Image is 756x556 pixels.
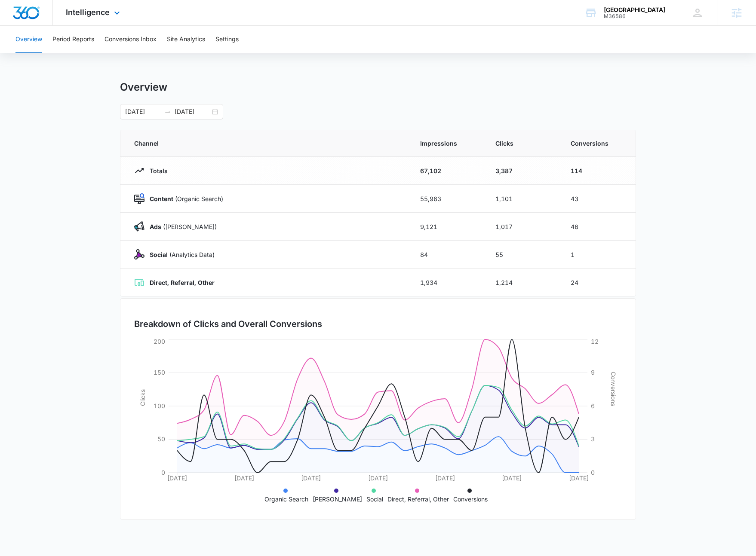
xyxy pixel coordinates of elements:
img: Ads [134,221,144,232]
p: Social [366,495,383,504]
p: [PERSON_NAME] [313,495,362,504]
tspan: 50 [157,435,165,443]
tspan: [DATE] [368,474,388,482]
span: Channel [134,139,400,148]
td: 46 [560,213,636,241]
td: 24 [560,269,636,296]
tspan: Clicks [139,389,146,406]
p: (Analytics Data) [144,250,215,259]
span: Intelligence [66,8,110,17]
div: account name [604,6,665,13]
td: 67,102 [410,157,485,185]
tspan: [DATE] [569,474,589,482]
tspan: [DATE] [234,474,254,482]
td: 1,101 [485,185,560,213]
td: 114 [560,157,636,185]
span: Clicks [495,139,550,148]
tspan: 0 [591,469,595,476]
span: Conversions [571,139,622,148]
input: Start date [125,107,161,116]
p: Totals [144,166,168,175]
h1: Overview [120,81,167,94]
img: Social [134,249,144,260]
p: Direct, Referral, Other [387,495,449,504]
strong: Direct, Referral, Other [150,279,215,286]
div: account id [604,13,665,19]
td: 55 [485,241,560,269]
p: Conversions [453,495,488,504]
img: Content [134,193,144,204]
td: 1 [560,241,636,269]
td: 1,214 [485,269,560,296]
tspan: 9 [591,369,595,376]
td: 3,387 [485,157,560,185]
strong: Ads [150,223,161,230]
tspan: 200 [154,338,165,345]
tspan: 6 [591,402,595,409]
input: End date [175,107,210,116]
tspan: Conversions [610,372,617,406]
tspan: [DATE] [167,474,187,482]
td: 9,121 [410,213,485,241]
button: Period Reports [52,26,94,53]
td: 43 [560,185,636,213]
tspan: [DATE] [301,474,321,482]
button: Settings [215,26,239,53]
tspan: 12 [591,338,599,345]
p: Organic Search [264,495,308,504]
span: to [164,108,171,115]
strong: Social [150,251,168,258]
p: ([PERSON_NAME]) [144,222,217,231]
td: 84 [410,241,485,269]
button: Conversions Inbox [104,26,157,53]
tspan: [DATE] [502,474,522,482]
td: 1,017 [485,213,560,241]
tspan: 3 [591,435,595,443]
td: 55,963 [410,185,485,213]
tspan: 100 [154,402,165,409]
span: swap-right [164,108,171,115]
td: 1,934 [410,269,485,296]
tspan: [DATE] [435,474,455,482]
p: (Organic Search) [144,194,223,203]
tspan: 0 [161,469,165,476]
tspan: 150 [154,369,165,376]
h3: Breakdown of Clicks and Overall Conversions [134,318,322,330]
strong: Content [150,195,173,202]
button: Site Analytics [167,26,205,53]
button: Overview [15,26,42,53]
span: Impressions [420,139,475,148]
